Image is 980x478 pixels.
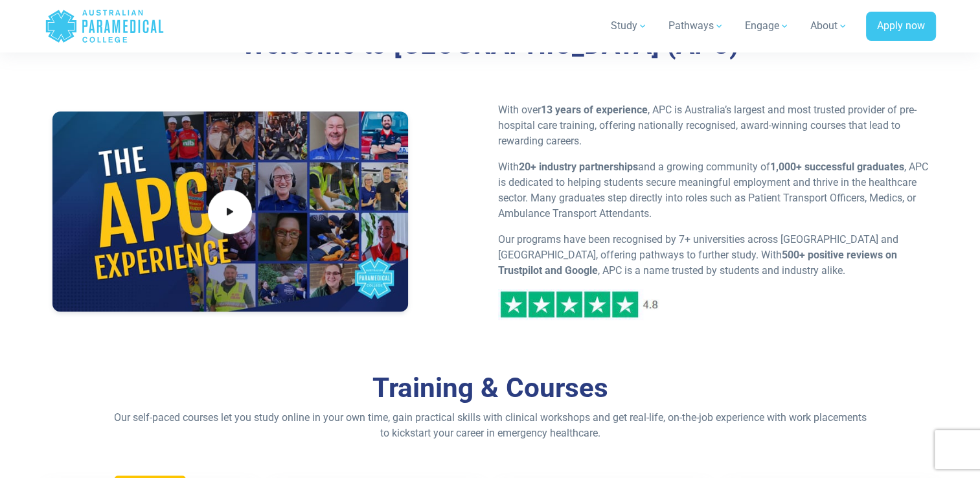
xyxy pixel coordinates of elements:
[498,232,928,279] p: Our programs have been recognised by 7+ universities across [GEOGRAPHIC_DATA] and [GEOGRAPHIC_DAT...
[866,12,936,41] a: Apply now
[45,5,165,47] a: Australian Paramedical College
[541,104,648,116] strong: 13 years of experience
[803,8,856,44] a: About
[770,161,904,173] strong: 1,000+ successful graduates
[603,8,655,44] a: Study
[498,102,928,149] p: With over , APC is Australia’s largest and most trusted provider of pre-hospital care training, o...
[661,8,732,44] a: Pathways
[111,372,869,405] h2: Training & Courses
[737,8,797,44] a: Engage
[519,161,638,173] strong: 20+ industry partnerships
[111,410,869,441] p: Our self-paced courses let you study online in your own time, gain practical skills with clinical...
[498,159,928,222] p: With and a growing community of , APC is dedicated to helping students secure meaningful employme...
